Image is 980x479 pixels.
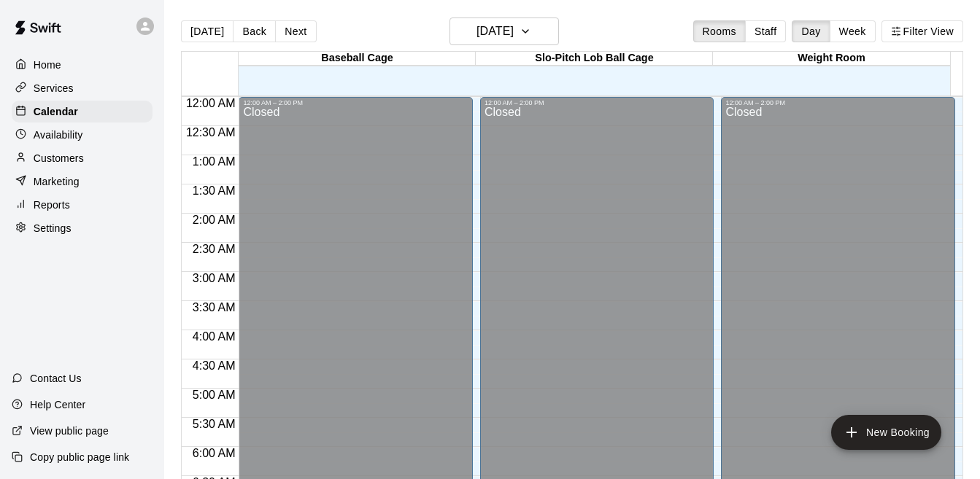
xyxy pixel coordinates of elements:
button: Filter View [881,20,963,42]
a: Services [12,77,153,99]
div: 12:00 AM – 2:00 PM [243,99,468,106]
button: Rooms [693,20,746,42]
a: Customers [12,147,153,169]
span: 2:30 AM [189,243,239,255]
h6: [DATE] [477,21,514,42]
span: 2:00 AM [189,214,239,226]
span: 3:30 AM [189,301,239,314]
p: Services [34,81,74,96]
a: Reports [12,194,153,216]
div: Slo-Pitch Lob Ball Cage [476,52,713,66]
button: Back [233,20,276,42]
p: View public page [30,424,109,438]
div: 12:00 AM – 2:00 PM [485,99,710,106]
span: 3:00 AM [189,272,239,284]
button: [DATE] [450,17,559,45]
button: [DATE] [181,20,234,42]
div: Weight Room [713,52,950,66]
p: Copy public page link [30,450,129,464]
span: 1:00 AM [189,155,239,168]
span: 4:00 AM [189,330,239,343]
p: Customers [34,151,84,165]
p: Home [34,58,61,72]
p: Contact Us [30,371,82,386]
button: Staff [745,20,787,42]
span: 1:30 AM [189,184,239,197]
a: Home [12,54,153,76]
p: Help Center [30,397,85,412]
button: Next [275,20,316,42]
a: Availability [12,124,153,146]
a: Calendar [12,101,153,122]
span: 4:30 AM [189,359,239,372]
span: 5:00 AM [189,389,239,401]
span: 5:30 AM [189,418,239,430]
button: add [831,415,941,450]
p: Reports [34,198,70,212]
p: Settings [34,221,72,235]
a: Marketing [12,171,153,192]
button: Week [830,20,876,42]
div: 12:00 AM – 2:00 PM [725,99,951,106]
div: Baseball Cage [239,52,476,66]
p: Availability [34,128,83,142]
p: Marketing [34,174,80,189]
p: Calendar [34,104,78,119]
button: Day [792,20,830,42]
span: 12:30 AM [182,126,239,139]
span: 6:00 AM [189,447,239,459]
a: Settings [12,217,153,239]
span: 12:00 AM [182,97,239,109]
